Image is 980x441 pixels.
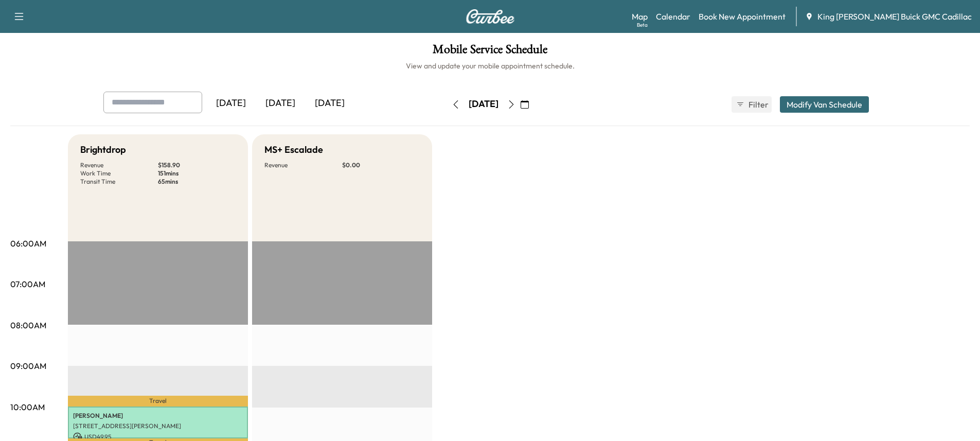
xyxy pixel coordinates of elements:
[732,96,772,113] button: Filter
[780,96,869,113] button: Modify Van Schedule
[256,92,305,115] div: [DATE]
[466,9,515,24] img: Curbee Logo
[342,161,420,169] p: $ 0.00
[817,10,972,23] span: King [PERSON_NAME] Buick GMC Cadillac
[637,21,648,29] div: Beta
[80,161,158,169] p: Revenue
[264,161,342,169] p: Revenue
[158,178,236,186] p: 65 mins
[10,278,45,290] p: 07:00AM
[10,237,46,250] p: 06:00AM
[206,92,256,115] div: [DATE]
[656,10,690,23] a: Calendar
[632,10,648,23] a: MapBeta
[80,178,158,186] p: Transit Time
[305,92,354,115] div: [DATE]
[10,43,970,61] h1: Mobile Service Schedule
[469,98,498,111] div: [DATE]
[10,319,46,331] p: 08:00AM
[10,61,970,71] h6: View and update your mobile appointment schedule.
[158,169,236,178] p: 151 mins
[73,412,243,420] p: [PERSON_NAME]
[73,422,243,430] p: [STREET_ADDRESS][PERSON_NAME]
[749,98,767,111] span: Filter
[80,143,126,157] h5: Brightdrop
[264,143,323,157] h5: MS+ Escalade
[699,10,786,23] a: Book New Appointment
[68,396,248,407] p: Travel
[10,360,46,372] p: 09:00AM
[10,401,45,413] p: 10:00AM
[158,161,236,169] p: $ 158.90
[80,169,158,178] p: Work Time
